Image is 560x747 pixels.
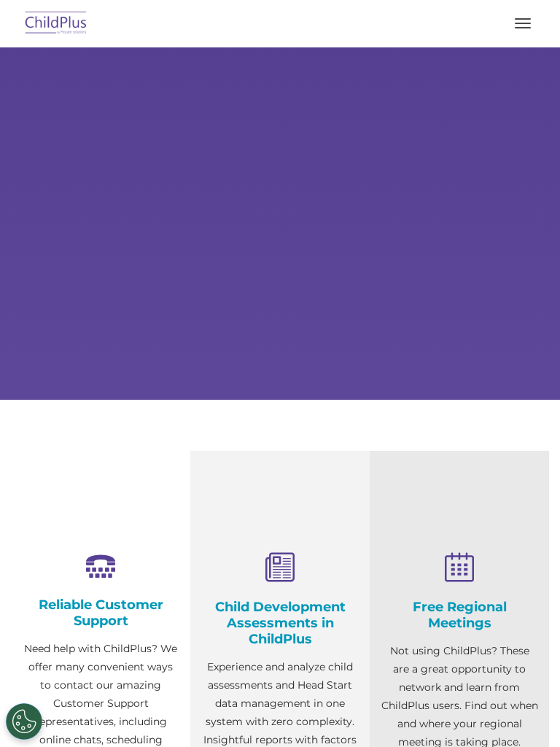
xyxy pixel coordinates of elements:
img: ChildPlus by Procare Solutions [22,7,90,41]
h4: Child Development Assessments in ChildPlus [201,599,359,647]
h4: Free Regional Meetings [381,599,538,631]
h4: Reliable Customer Support [22,597,179,629]
button: Cookies Settings [6,703,42,740]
